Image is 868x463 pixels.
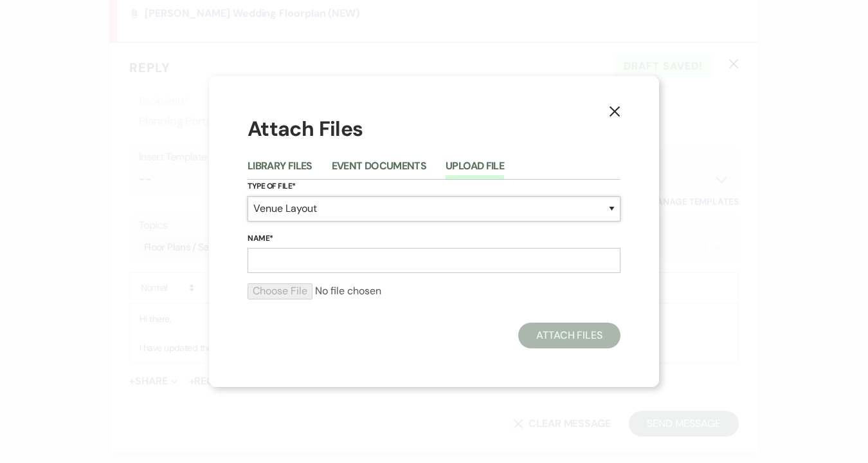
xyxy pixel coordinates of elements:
button: Event Documents [332,161,426,179]
label: Name* [248,232,620,246]
label: Type of File* [248,180,620,194]
h1: Attach Files [248,115,620,144]
button: Attach Files [518,323,620,348]
button: Library Files [248,161,312,179]
button: Upload File [446,161,504,179]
